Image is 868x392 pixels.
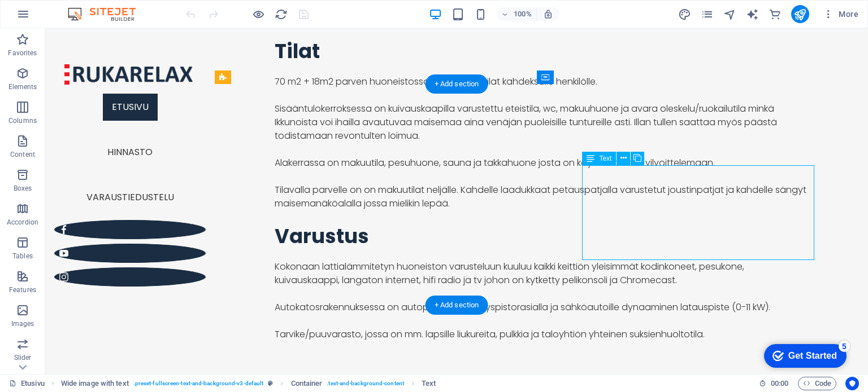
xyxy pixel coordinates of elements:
span: 00 00 [771,377,788,390]
p: Tables [12,252,33,261]
span: Click to select. Double-click to edit [291,377,323,390]
nav: breadcrumb [61,377,436,390]
button: publish [791,5,809,23]
i: Publish [793,8,806,21]
span: : [779,379,780,387]
p: Favorites [8,49,37,58]
div: + Add section [426,296,488,315]
i: Navigator [723,8,736,21]
p: Columns [8,116,37,125]
span: Click to select. Double-click to edit [422,377,436,390]
i: This element is a customizable preset [268,380,273,386]
p: Accordion [7,218,38,227]
div: Get Started [33,12,82,23]
button: text_generator [746,7,759,21]
p: Slider [14,353,32,362]
button: Usercentrics [845,377,859,390]
i: AI Writer [746,8,759,21]
img: Editor Logo [65,7,150,21]
span: More [823,8,858,20]
button: More [818,5,863,23]
span: Code [803,377,831,390]
p: Features [9,285,36,294]
i: Design (Ctrl+Alt+Y) [678,8,691,21]
i: Pages (Ctrl+Alt+S) [701,8,714,21]
button: Click here to leave preview mode and continue editing [251,7,265,21]
i: Commerce [769,8,782,21]
span: . text-and-background-content [327,377,404,390]
p: Images [11,319,34,328]
span: Text [599,155,611,162]
button: navigator [723,7,737,21]
i: On resize automatically adjust zoom level to fit chosen device. [543,9,553,19]
p: Content [10,150,35,159]
a: Click to cancel selection. Double-click to open Pages [9,377,45,390]
button: design [678,7,692,21]
button: commerce [769,7,782,21]
div: 5 [84,2,95,14]
span: . preset-fullscreen-text-and-background-v3-default [133,377,264,390]
p: Boxes [14,184,32,193]
h6: 100% [514,7,532,21]
button: Code [798,377,836,390]
button: 100% [497,7,537,21]
i: Reload page [275,8,288,21]
div: Get Started 5 items remaining, 0% complete [9,6,92,29]
button: pages [701,7,714,21]
span: Click to select. Double-click to edit [61,377,129,390]
h6: Session time [759,377,789,390]
div: + Add section [426,74,488,94]
button: reload [274,7,288,21]
p: Elements [8,82,37,91]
